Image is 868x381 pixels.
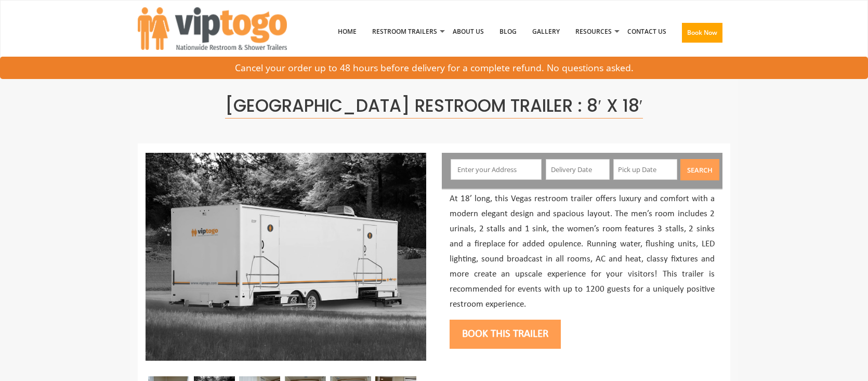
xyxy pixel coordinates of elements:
button: Book Now [682,23,722,43]
a: Contact Us [620,5,674,59]
a: Book Now [674,5,730,65]
a: Restroom Trailers [364,5,445,59]
input: Pick up Date [613,159,677,180]
span: [GEOGRAPHIC_DATA] Restroom Trailer : 8′ x 18′ [225,94,642,119]
input: Delivery Date [546,159,610,180]
button: Search [680,159,719,180]
img: An image of 8 station shower outside view [146,153,426,361]
img: VIPTOGO [138,7,287,50]
a: Blog [492,5,524,59]
button: Book this trailer [450,320,561,349]
a: Resources [568,5,620,59]
p: At 18’ long, this Vegas restroom trailer offers luxury and comfort with a modern elegant design a... [450,192,715,312]
a: Home [330,5,364,59]
a: Gallery [524,5,568,59]
a: About Us [445,5,492,59]
input: Enter your Address [451,159,542,180]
